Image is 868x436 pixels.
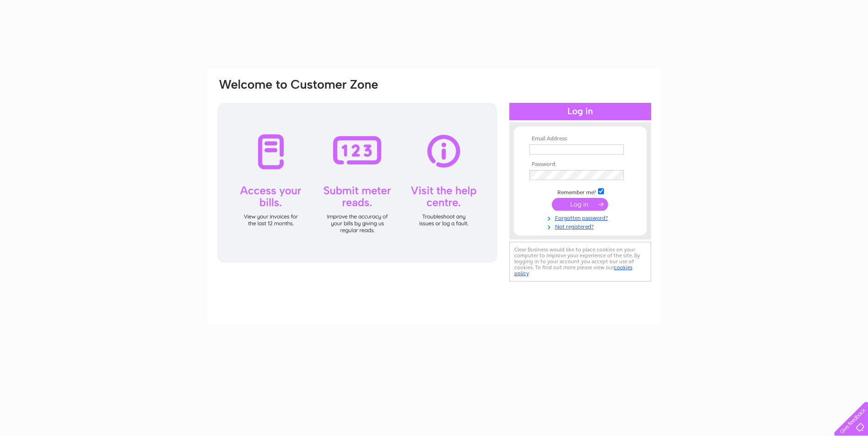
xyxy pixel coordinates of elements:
[527,161,633,168] th: Password:
[527,187,633,196] td: Remember me?
[529,222,633,230] a: Not registered?
[529,213,633,222] a: Forgotten password?
[509,242,651,282] div: Clear Business would like to place cookies on your computer to improve your experience of the sit...
[527,136,633,142] th: Email Address:
[552,198,608,211] input: Submit
[514,264,632,276] a: cookies policy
